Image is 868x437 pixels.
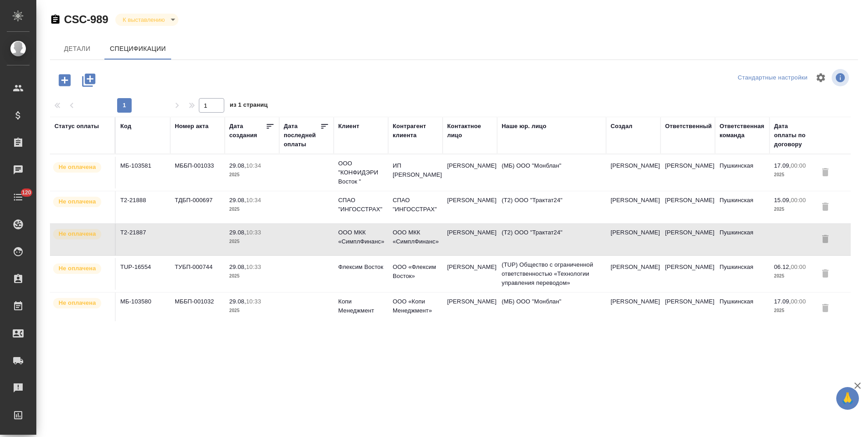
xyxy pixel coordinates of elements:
[611,122,632,131] div: Создал
[393,196,438,214] p: СПАО "ИНГОССТРАХ"
[116,293,170,324] td: МБ-103580
[59,264,96,273] p: Не оплачена
[836,387,859,410] button: 🙏
[497,293,606,324] td: (МБ) ООО "Монблан"
[443,258,497,290] td: [PERSON_NAME]
[715,223,769,255] td: Пушкинская
[810,67,832,89] span: Настроить таблицу
[393,161,438,179] p: ИП [PERSON_NAME]
[229,237,275,246] p: 2025
[64,13,108,25] a: CSC-989
[110,43,166,55] span: Спецификации
[840,389,855,408] span: 🙏
[229,298,246,305] p: 29.08,
[170,157,225,189] td: МББП-001033
[497,191,606,223] td: (Т2) ООО "Трактат24"
[443,223,497,255] td: [PERSON_NAME]
[735,71,810,85] div: split button
[52,67,77,94] button: Создать новые спецификации
[774,122,810,149] div: Дата оплаты по договору
[246,197,261,204] p: 10:34
[774,170,819,179] p: 2025
[59,229,96,238] p: Не оплачена
[229,272,275,281] p: 2025
[447,122,493,140] div: Контактное лицо
[393,263,438,281] p: ООО «Флексим Восток»
[606,258,661,290] td: [PERSON_NAME]
[502,122,547,131] div: Наше юр. лицо
[661,157,715,189] td: [PERSON_NAME]
[720,122,765,140] div: Ответственная команда
[116,258,170,290] td: TUP-16554
[715,293,769,324] td: Пушкинская
[606,223,661,255] td: [PERSON_NAME]
[229,205,275,214] p: 2025
[120,16,168,24] button: К выставлению
[661,191,715,223] td: [PERSON_NAME]
[665,122,712,131] div: Ответственный
[774,205,819,214] p: 2025
[715,258,769,290] td: Пушкинская
[338,122,359,131] div: Клиент
[661,258,715,290] td: [PERSON_NAME]
[791,298,806,305] p: 00:00
[54,122,99,131] div: Статус оплаты
[229,263,246,270] p: 29.08,
[497,157,606,189] td: (МБ) ООО "Монблан"
[116,191,170,223] td: Т2-21888
[116,223,170,255] td: Т2-21887
[497,223,606,255] td: (Т2) ООО "Трактат24"
[774,263,791,270] p: 06.12,
[246,263,261,270] p: 10:33
[791,197,806,204] p: 00:00
[59,298,96,308] p: Не оплачена
[338,263,384,272] p: Флексим Восток
[229,162,246,169] p: 29.08,
[16,188,37,197] span: 120
[715,191,769,223] td: Пушкинская
[75,67,102,94] button: Добавить существующую
[55,43,99,55] span: Детали
[246,162,261,169] p: 10:34
[338,228,384,246] p: ООО МКК «СимплФинанс»
[497,256,606,292] td: (TUP) Общество с ограниченной ответственностью «Технологии управления переводом»
[115,14,178,26] div: К выставлению
[393,228,438,246] p: ООО МКК «СимплФинанс»
[774,197,791,204] p: 15.09,
[443,157,497,189] td: [PERSON_NAME]
[229,229,246,236] p: 29.08,
[791,162,806,169] p: 00:00
[661,223,715,255] td: [PERSON_NAME]
[393,297,438,315] p: ООО «Копи Менеджмент»
[606,293,661,324] td: [PERSON_NAME]
[661,293,715,324] td: [PERSON_NAME]
[120,122,131,131] div: Код
[246,229,261,236] p: 10:33
[832,69,851,86] span: Посмотреть информацию
[791,263,806,270] p: 00:00
[170,293,225,324] td: МББП-001032
[59,163,96,172] p: Не оплачена
[229,306,275,315] p: 2025
[443,191,497,223] td: [PERSON_NAME]
[715,157,769,189] td: Пушкинская
[606,191,661,223] td: [PERSON_NAME]
[246,298,261,305] p: 10:33
[774,298,791,305] p: 17.09,
[50,14,61,25] button: Скопировать ссылку
[59,197,96,206] p: Не оплачена
[774,272,819,281] p: 2025
[606,157,661,189] td: [PERSON_NAME]
[2,186,34,209] a: 120
[284,122,320,149] div: Дата последней оплаты
[443,293,497,324] td: [PERSON_NAME]
[170,258,225,290] td: ТУБП-000744
[116,157,170,189] td: МБ-103581
[170,191,225,223] td: ТДБП-000697
[338,159,384,186] p: ООО "КОНФИДЭРИ Восток "
[175,122,208,131] div: Номер акта
[338,196,384,214] p: СПАО "ИНГОССТРАХ"
[229,122,266,140] div: Дата создания
[393,122,438,140] div: Контрагент клиента
[774,306,819,315] p: 2025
